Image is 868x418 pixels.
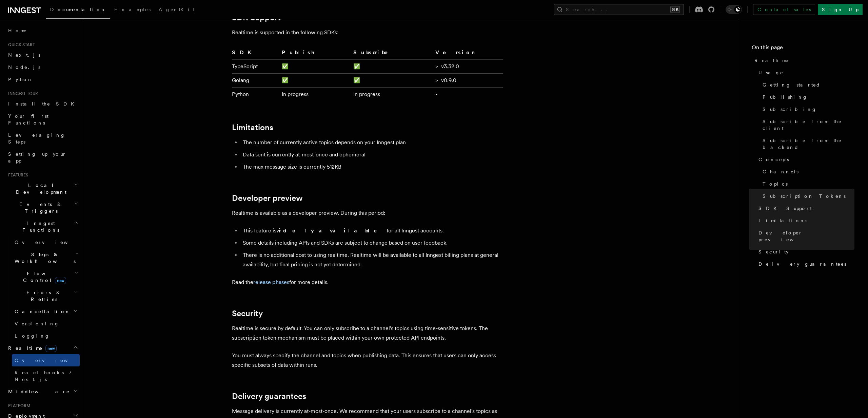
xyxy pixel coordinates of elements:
span: Flow Control [12,270,75,284]
button: Middleware [5,385,80,398]
td: >=v0.9.0 [433,73,503,87]
span: Versioning [15,321,59,326]
a: Subscription Tokens [760,190,854,202]
a: Channels [760,166,854,178]
a: Documentation [46,2,110,19]
span: Inngest tour [5,91,38,96]
span: Python [8,77,33,82]
th: Subscribe [351,48,432,60]
a: Realtime [752,54,854,66]
p: Realtime is available as a developer preview. During this period: [232,208,503,218]
span: Middleware [5,388,70,395]
p: Realtime is supported in the following SDKs: [232,28,503,37]
a: Sign Up [818,4,863,15]
span: Install the SDK [8,101,78,107]
a: React hooks / Next.js [12,366,80,385]
a: Home [5,24,80,37]
a: Usage [756,66,854,79]
p: You must always specify the channel and topics when publishing data. This ensures that users can ... [232,351,503,370]
button: Flow Controlnew [12,267,80,286]
button: Realtimenew [5,342,80,354]
a: Leveraging Steps [5,129,80,148]
a: Overview [12,236,80,248]
td: Golang [232,73,279,87]
td: In progress [351,87,432,101]
a: Topics [760,178,854,190]
a: Subscribing [760,103,854,115]
span: SDK Support [758,205,812,212]
a: Delivery guarantees [756,258,854,270]
li: The max message size is currently 512KB [241,162,503,172]
td: In progress [279,87,351,101]
span: React hooks / Next.js [15,370,75,382]
td: ✅ [351,59,432,73]
a: Security [232,309,263,318]
span: Security [758,248,789,255]
a: Python [5,73,80,85]
div: Realtimenew [5,354,80,385]
h4: On this page [752,43,854,54]
span: Cancellation [12,308,71,315]
td: - [433,87,503,101]
button: Toggle dark mode [726,5,742,14]
td: ✅ [279,59,351,73]
a: Install the SDK [5,98,80,110]
li: Some details including APIs and SDKs are subject to change based on user feedback. [241,238,503,248]
span: Inngest Functions [5,220,73,233]
td: Python [232,87,279,101]
span: Channels [763,168,798,175]
span: Events & Triggers [5,201,74,214]
li: The number of currently active topics depends on your Inngest plan [241,138,503,147]
span: Subscribe from the backend [763,137,854,151]
span: Publishing [763,94,808,100]
span: Subscription Tokens [763,193,846,199]
th: Version [433,48,503,60]
span: Leveraging Steps [8,132,65,145]
kbd: ⌘K [670,6,680,13]
span: new [45,345,57,352]
td: TypeScript [232,59,279,73]
span: Getting started [763,81,821,88]
button: Cancellation [12,305,80,318]
th: SDK [232,48,279,60]
span: Platform [5,403,31,408]
button: Steps & Workflows [12,248,80,267]
div: Inngest Functions [5,236,80,342]
p: Read the for more details. [232,278,503,287]
span: Documentation [50,7,106,12]
span: Quick start [5,42,35,47]
span: Realtime [5,345,57,351]
a: Publishing [760,91,854,103]
a: Limitations [756,214,854,227]
td: ✅ [279,73,351,87]
span: Overview [15,358,84,363]
a: Subscribe from the backend [760,134,854,153]
span: Home [8,27,27,34]
li: There is no additional cost to using realtime. Realtime will be available to all Inngest billing ... [241,250,503,269]
span: Subscribing [763,106,817,113]
a: Getting started [760,79,854,91]
a: Examples [110,2,155,18]
span: Concepts [758,156,789,163]
span: Limitations [758,217,807,224]
span: Usage [758,69,784,76]
a: release phases [253,279,289,285]
a: Developer preview [232,193,303,203]
a: Setting up your app [5,148,80,167]
span: AgentKit [159,7,195,12]
a: Subscribe from the client [760,115,854,134]
a: Security [756,246,854,258]
span: Next.js [8,52,40,58]
a: AgentKit [155,2,199,18]
span: Realtime [754,57,789,64]
a: Delivery guarantees [232,392,306,401]
span: Steps & Workflows [12,251,76,265]
span: Delivery guarantees [758,261,846,267]
span: Examples [114,7,151,12]
span: Subscribe from the client [763,118,854,132]
li: Data sent is currently at-most-once and ephemeral [241,150,503,159]
span: Features [5,172,28,178]
span: Your first Functions [8,113,48,126]
a: Your first Functions [5,110,80,129]
span: Node.js [8,64,40,70]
